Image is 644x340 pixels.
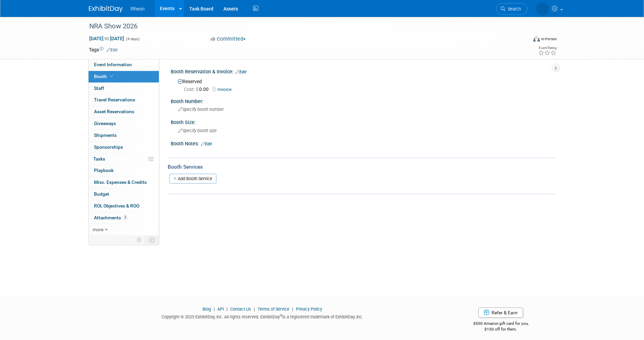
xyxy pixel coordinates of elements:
[94,86,104,91] span: Staff
[94,168,114,173] span: Playbook
[89,6,123,13] img: ExhibitDay
[89,35,124,42] span: [DATE] [DATE]
[235,70,246,74] a: Edit
[212,87,235,92] a: Invoice
[89,130,159,141] a: Shipments
[93,227,103,232] span: more
[89,212,159,224] a: Attachments3
[171,96,555,105] div: Booth Number:
[94,109,134,114] span: Asset Reservations
[176,76,550,93] div: Reserved
[89,189,159,200] a: Budget
[89,94,159,106] a: Travel Reservations
[487,35,557,45] div: Event Format
[89,165,159,176] a: Playbook
[208,35,248,43] button: Committed
[89,312,436,320] div: Copyright © 2025 ExhibitDay, Inc. All rights reserved. ExhibitDay is a registered trademark of Ex...
[89,224,159,236] a: more
[171,67,555,75] div: Booth Reservation & Invoice:
[94,74,115,79] span: Booth
[89,153,159,165] a: Tasks
[94,121,116,126] span: Giveaways
[94,132,117,138] span: Shipments
[89,177,159,188] a: Misc. Expenses & Credits
[94,191,109,197] span: Budget
[89,46,118,53] td: Tags
[94,179,147,185] span: Misc. Expenses & Credits
[89,71,159,82] a: Booth
[89,118,159,129] a: Giveaways
[178,107,224,112] span: Specify booth number
[184,87,199,92] span: Cost: $
[290,307,295,312] span: |
[478,308,523,318] a: Refer & Earn
[89,200,159,212] a: ROI, Objectives & ROO
[505,6,521,11] span: Search
[201,142,212,146] a: Edit
[225,307,229,312] span: |
[202,307,211,312] a: Blog
[169,174,216,184] a: Add Booth Service
[94,215,128,220] span: Attachments
[171,117,555,126] div: Booth Size:
[184,87,211,92] span: 0.00
[280,314,282,317] sup: ®
[89,106,159,118] a: Asset Reservations
[217,307,224,312] a: API
[94,203,139,209] span: ROI, Objectives & ROO
[533,36,540,42] img: Format-Inperson.png
[94,144,123,150] span: Sponsorships
[538,46,556,50] div: Event Rating
[94,62,132,67] span: Event Information
[87,20,517,32] div: NRA Show 2026
[131,6,145,11] span: Rheon
[230,307,251,312] a: Contact Us
[93,156,105,162] span: Tasks
[110,74,113,78] i: Booth reservation complete
[168,163,555,171] div: Booth Services
[178,128,217,133] span: Specify booth size
[541,37,557,42] div: In-Person
[496,3,527,15] a: Search
[89,59,159,71] a: Event Information
[171,139,555,147] div: Booth Notes:
[212,307,216,312] span: |
[94,97,135,102] span: Travel Reservations
[446,316,555,332] div: $500 Amazon gift card for you,
[252,307,257,312] span: |
[258,307,289,312] a: Terms of Service
[106,48,118,52] a: Edit
[123,215,128,220] span: 3
[296,307,322,312] a: Privacy Policy
[89,142,159,153] a: Sponsorships
[145,236,159,244] td: Toggle Event Tabs
[89,83,159,94] a: Staff
[125,37,140,41] span: (4 days)
[103,36,110,41] span: to
[446,326,555,332] div: $150 off for them.
[536,2,549,15] img: Chi Muir
[134,236,145,244] td: Personalize Event Tab Strip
